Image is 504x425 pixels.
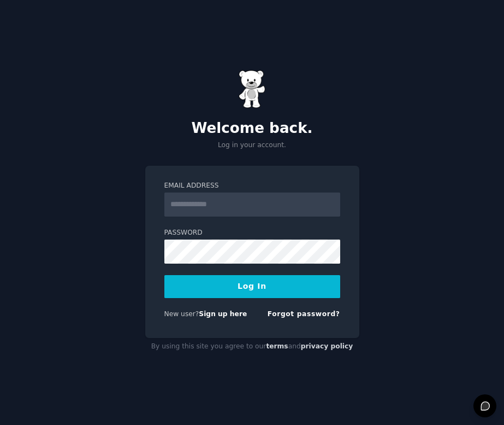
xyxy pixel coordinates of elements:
label: Email Address [164,181,340,191]
a: Sign up here [199,310,247,318]
a: terms [266,342,288,350]
div: By using this site you agree to our and [145,338,359,356]
label: Password [164,228,340,238]
a: privacy policy [301,342,353,350]
p: Log in your account. [145,141,359,150]
span: New user? [164,310,199,318]
h2: Welcome back. [145,120,359,137]
button: Log In [164,275,340,298]
a: Forgot password? [268,310,340,318]
img: Gummy Bear [239,70,266,108]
